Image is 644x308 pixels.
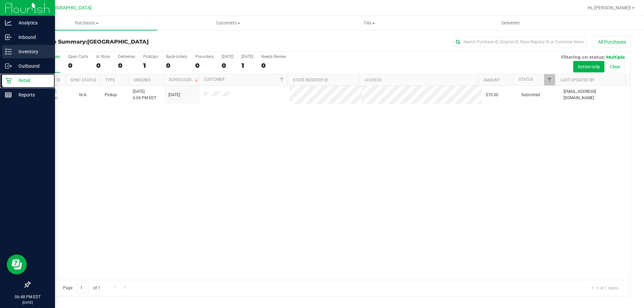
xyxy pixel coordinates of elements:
a: Scheduled [169,77,199,82]
a: Customers [157,16,299,30]
a: Ordered [133,78,151,82]
div: In Store [96,54,110,59]
th: Address [359,74,478,86]
button: N/A [79,92,87,98]
a: Sync Status [70,78,96,82]
a: Type [105,78,115,82]
a: Amount [483,78,500,82]
span: $70.00 [486,92,498,98]
a: Filter [544,74,555,85]
span: Not Applicable [79,93,87,97]
span: [GEOGRAPHIC_DATA] [87,39,149,45]
div: Deliveries [118,54,135,59]
div: 1 [143,62,158,69]
span: Purchases [16,20,157,26]
h3: Purchase Summary: [30,39,230,45]
span: Submitted [521,92,540,98]
p: Inventory [12,48,52,56]
inline-svg: Inbound [5,34,12,41]
inline-svg: Inventory [5,48,12,55]
inline-svg: Analytics [5,19,12,26]
a: Filter [276,74,287,85]
span: Pickup [105,92,117,98]
span: [GEOGRAPHIC_DATA] [46,5,92,11]
div: Open Carts [68,54,88,59]
div: [DATE] [222,54,233,59]
a: Status [519,77,533,82]
span: Page of 1 [57,283,106,293]
span: Customers [158,20,298,26]
span: [DATE] 6:04 PM EDT [133,88,156,101]
p: 06:48 PM EDT [3,294,52,300]
p: Reports [12,91,52,99]
div: 0 [118,62,135,69]
button: Active only [573,61,604,72]
button: Clear [605,61,625,72]
span: [EMAIL_ADDRESS][DOMAIN_NAME] [563,88,626,101]
a: State Registry ID [293,78,328,82]
div: PickUps [143,54,158,59]
iframe: Resource center [7,254,27,274]
div: 0 [166,62,187,69]
span: [DATE] [168,92,180,98]
a: Purchases [16,16,157,30]
span: Multiple [606,54,625,60]
p: Inbound [12,33,52,41]
div: 0 [222,62,233,69]
a: Last Updated By [560,78,594,82]
span: Tills [299,20,439,26]
a: Customer [204,77,224,82]
a: Tills [299,16,440,30]
div: 0 [261,62,286,69]
div: 1 [241,62,253,69]
div: [DATE] [241,54,253,59]
div: Pre-orders [195,54,214,59]
div: 0 [96,62,110,69]
span: 1 - 1 of 1 items [586,283,624,293]
a: Deliveries [440,16,581,30]
div: 0 [68,62,88,69]
div: Needs Review [261,54,286,59]
a: 12022201 [38,89,57,94]
p: Retail [12,76,52,84]
span: Filtering on status: [561,54,605,60]
span: Deliveries [492,20,529,26]
p: Analytics [12,19,52,27]
span: Hi, [PERSON_NAME]! [588,5,631,10]
p: [DATE] [3,300,52,305]
button: All Purchases [594,36,631,48]
p: Outbound [12,62,52,70]
input: Search Purchase ID, Original ID, State Registry ID or Customer Name... [453,37,587,47]
inline-svg: Outbound [5,63,12,69]
inline-svg: Retail [5,77,12,84]
inline-svg: Reports [5,91,12,98]
div: Back-orders [166,54,187,59]
input: 1 [77,283,89,293]
div: 0 [195,62,214,69]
